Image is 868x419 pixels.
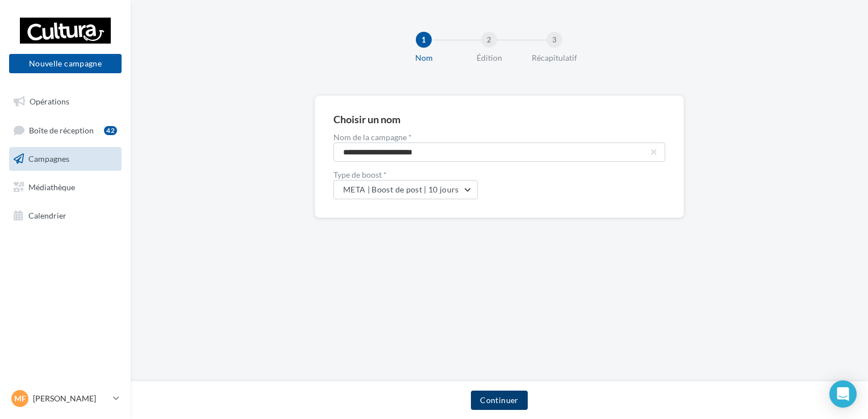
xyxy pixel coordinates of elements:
a: Opérations [7,90,124,114]
span: Calendrier [28,210,66,220]
p: [PERSON_NAME] [33,393,108,404]
div: Open Intercom Messenger [829,380,857,408]
span: Campagnes [28,154,69,164]
div: Choisir un nom [333,114,665,124]
a: Calendrier [7,204,124,228]
div: Édition [453,52,525,64]
a: Campagnes [7,147,124,171]
label: Nom de la campagne * [333,133,665,141]
button: META | Boost de post | 10 jours [333,180,478,199]
label: Type de boost * [333,171,665,179]
span: Opérations [30,97,69,106]
div: Nom [387,52,460,64]
span: MF [14,393,26,404]
div: 3 [546,32,562,48]
a: Boîte de réception42 [7,118,124,143]
span: Boîte de réception [29,125,94,135]
div: 2 [481,32,497,48]
span: Médiathèque [28,182,75,192]
div: 42 [104,126,117,135]
button: Nouvelle campagne [9,54,122,73]
div: 1 [416,32,432,48]
span: META | Boost de post | 10 jours [343,185,459,194]
a: Médiathèque [7,175,124,199]
a: MF [PERSON_NAME] [9,388,122,409]
div: Récapitulatif [518,52,591,64]
button: Continuer [471,391,527,410]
